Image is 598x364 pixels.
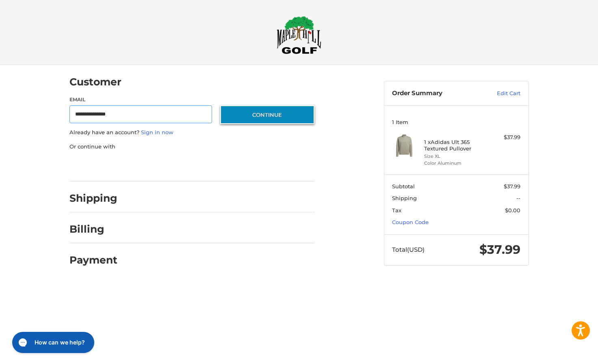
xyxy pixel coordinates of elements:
span: Tax [392,207,401,214]
h3: Order Summary [392,89,479,98]
span: Shipping [392,195,417,201]
label: Email [69,96,212,103]
iframe: PayPal-venmo [204,159,265,173]
span: -- [516,195,520,201]
iframe: PayPal-paypal [67,159,128,173]
span: Subtotal [392,183,415,190]
h2: Billing [69,223,117,235]
a: Edit Cart [479,89,520,98]
span: Total (USD) [392,246,425,253]
h2: Payment [69,254,117,266]
a: Coupon Code [392,219,429,225]
p: Or continue with [69,143,314,151]
h2: Customer [69,76,121,88]
li: Color Aluminum [424,160,486,167]
div: $37.99 [488,133,520,142]
img: Maple Hill Golf [277,16,321,54]
button: Continue [220,105,314,124]
iframe: Gorgias live chat messenger [8,329,97,356]
iframe: PayPal-paylater [136,159,197,173]
span: $37.99 [479,242,520,257]
a: Sign in now [141,129,173,135]
h2: Shipping [69,192,117,205]
li: Size XL [424,153,486,160]
h4: 1 x Adidas Ult 365 Textured Pullover [424,139,486,152]
h3: 1 Item [392,119,520,125]
span: $0.00 [505,207,520,214]
span: $37.99 [504,183,520,190]
p: Already have an account? [69,129,314,137]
